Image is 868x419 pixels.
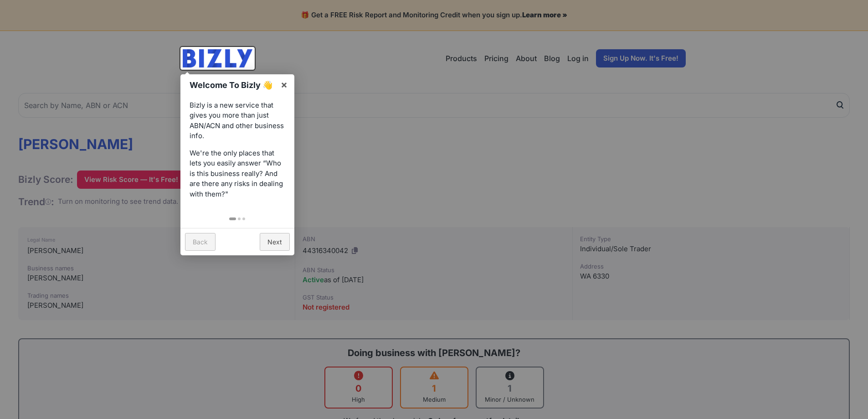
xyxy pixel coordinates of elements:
[260,233,290,251] a: Next
[190,100,285,141] p: Bizly is a new service that gives you more than just ABN/ACN and other business info.
[190,148,285,200] p: We're the only places that lets you easily answer “Who is this business really? And are there any...
[185,233,216,251] a: Back
[274,74,294,95] a: ×
[190,79,276,91] h1: Welcome To Bizly 👋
